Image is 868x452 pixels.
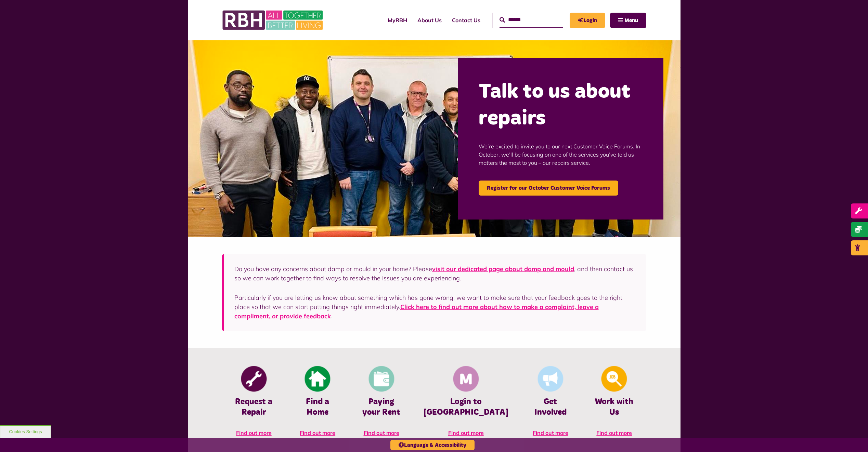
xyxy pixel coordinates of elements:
a: MyRBH [383,11,412,29]
p: Particularly if you are letting us know about something which has gone wrong, we want to make sur... [234,293,636,321]
h4: Login to [GEOGRAPHIC_DATA] [424,397,508,418]
h4: Find a Home [296,397,339,418]
h4: Paying your Rent [360,397,403,418]
img: Membership And Mutuality [453,366,479,392]
span: Menu [624,18,638,23]
h2: Talk to us about repairs [479,79,643,132]
a: Contact Us [447,11,485,29]
a: Pay Rent Paying your Rent Find out more [349,365,413,444]
p: We’re excited to invite you to our next Customer Voice Forums. In October, we’ll be focusing on o... [479,132,643,177]
a: Get Involved Get Involved Find out more [519,365,582,444]
a: About Us [412,11,447,29]
a: MyRBH [570,13,605,28]
h4: Work with Us [593,397,636,418]
span: Find out more [533,429,568,436]
img: Report Repair [241,366,267,392]
img: Find A Home [305,366,331,392]
img: Get Involved [537,366,563,392]
span: Find out more [596,429,632,436]
img: Pay Rent [368,366,394,392]
button: Navigation [610,13,646,28]
a: Find A Home Find a Home Find out more [286,365,349,444]
a: Membership And Mutuality Login to [GEOGRAPHIC_DATA] Find out more [413,365,519,444]
h4: Request a Repair [232,397,275,418]
h4: Get Involved [529,397,572,418]
img: RBH [222,7,325,34]
a: Click here to find out more about how to make a complaint, leave a compliment, or provide feedback [234,303,599,320]
p: Do you have any concerns about damp or mould in your home? Please , and then contact us so we can... [234,264,636,283]
span: Find out more [236,429,272,436]
button: Language & Accessibility [390,440,475,450]
span: Find out more [448,429,484,436]
a: Report Repair Request a Repair Find out more [222,365,286,444]
a: Looking For A Job Work with Us Find out more [582,365,646,444]
span: Find out more [364,429,399,436]
iframe: Netcall Web Assistant for live chat [837,421,868,452]
img: Group photo of customers and colleagues at the Lighthouse Project [188,40,681,237]
a: Register for our October Customer Voice Forums [479,181,618,196]
span: Find out more [300,429,335,436]
a: visit our dedicated page about damp and mould [432,265,574,273]
img: Looking For A Job [601,366,627,392]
